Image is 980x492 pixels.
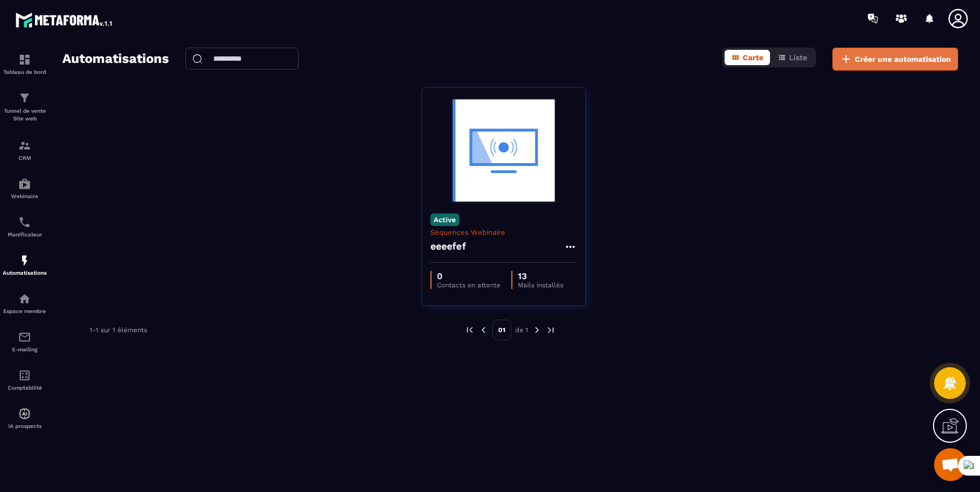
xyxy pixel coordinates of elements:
a: automationsautomationsAutomatisations [3,246,46,284]
p: Tableau de bord [3,69,46,75]
a: formationformationCRM [3,131,46,169]
img: accountant [18,369,31,382]
p: 13 [518,271,563,281]
img: logo [15,10,114,30]
a: emailemailE-mailing [3,322,46,361]
a: schedulerschedulerPlanificateur [3,207,46,246]
img: automations [18,177,31,190]
p: Planificateur [3,231,46,238]
p: Comptabilité [3,385,46,391]
span: Liste [789,53,807,62]
img: next [546,325,556,335]
img: prev [465,325,475,335]
p: 0 [437,271,500,281]
p: Tunnel de vente Site web [3,107,46,123]
p: Active [430,213,459,226]
h2: Automatisations [62,48,169,71]
p: Mails installés [518,281,563,289]
p: Contacts en attente [437,281,500,289]
img: formation [18,139,31,152]
img: email [18,331,31,344]
a: automationsautomationsEspace membre [3,284,46,322]
p: Séquences Webinaire [430,228,577,236]
span: Créer une automatisation [855,54,951,65]
p: Automatisations [3,270,46,276]
p: E-mailing [3,346,46,352]
a: automationsautomationsWebinaire [3,169,46,207]
img: formation [18,91,31,105]
p: de 1 [515,326,528,334]
a: formationformationTableau de bord [3,45,46,83]
img: automations [18,254,31,267]
img: next [532,325,542,335]
p: CRM [3,155,46,161]
a: Mở cuộc trò chuyện [934,448,967,481]
img: automations [18,292,31,305]
img: automations [18,407,31,420]
h4: eeeefef [430,239,466,254]
button: Carte [725,50,770,65]
img: automation-background [430,96,577,205]
img: formation [18,53,31,66]
img: prev [479,325,488,335]
span: Carte [743,53,763,62]
button: Liste [771,50,814,65]
p: Espace membre [3,308,46,314]
p: 01 [492,320,511,340]
button: Créer une automatisation [832,48,958,71]
p: IA prospects [3,423,46,429]
p: Webinaire [3,193,46,199]
img: scheduler [18,216,31,229]
a: formationformationTunnel de vente Site web [3,83,46,131]
p: 1-1 sur 1 éléments [90,326,147,334]
a: accountantaccountantComptabilité [3,361,46,399]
